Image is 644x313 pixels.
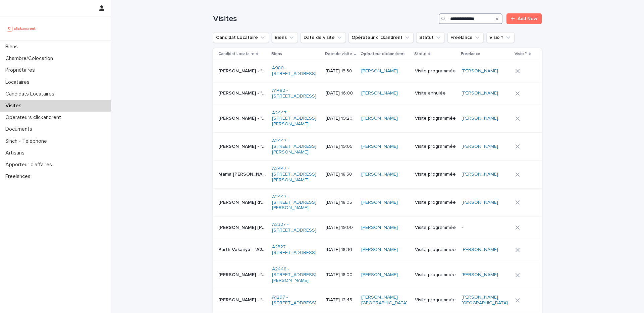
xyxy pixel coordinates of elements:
[213,82,542,105] tr: [PERSON_NAME] - "A1482 - [STREET_ADDRESS]"[PERSON_NAME] - "A1482 - [STREET_ADDRESS]" A1482 - [STR...
[3,114,66,121] p: Operateurs clickandrent
[415,200,456,205] p: Visite programmée
[218,296,268,303] p: Téné Cicolella-diallo - "A1267 - 2 rue de Koufra, Boulogne-Billancourt 92100"
[272,32,298,43] button: Biens
[3,126,38,132] p: Documents
[462,272,498,278] a: [PERSON_NAME]
[515,50,527,58] p: Visio ?
[218,50,255,58] p: Candidat Locataire
[326,272,356,278] p: [DATE] 18:00
[3,67,40,73] p: Propriétaires
[361,50,405,58] p: Opérateur clickandrent
[462,247,498,253] a: [PERSON_NAME]
[361,116,398,121] a: [PERSON_NAME]
[301,32,346,43] button: Date de visite
[415,116,456,121] p: Visite programmée
[462,90,498,96] a: [PERSON_NAME]
[218,246,268,253] p: Parth Vekariya - "A2327 - 5 Rue de la Roche, Rueil-Malmaison 92500"
[326,144,356,149] p: [DATE] 19:05
[272,166,320,183] a: A2447 - [STREET_ADDRESS][PERSON_NAME]
[462,172,498,177] a: [PERSON_NAME]
[213,239,542,261] tr: Parth Vekariya - "A2327 - [STREET_ADDRESS]"Parth Vekariya - "A2327 - [STREET_ADDRESS]" A2327 - [S...
[272,194,320,211] a: A2447 - [STREET_ADDRESS][PERSON_NAME]
[348,32,414,43] button: Opérateur clickandrent
[3,91,60,97] p: Candidats Locataires
[462,144,498,149] a: [PERSON_NAME]
[325,50,352,58] p: Date de visite
[462,295,509,306] a: [PERSON_NAME] [GEOGRAPHIC_DATA]
[415,247,456,253] p: Visite programmée
[272,88,320,99] a: A1482 - [STREET_ADDRESS]
[415,68,456,74] p: Visite programmée
[361,272,398,278] a: [PERSON_NAME]
[415,90,456,96] p: Visite annulée
[218,142,268,149] p: Solene Mosnier - "A2447 - 14 rue Jean Jacques Rousseau, Romainville 93230"
[361,172,398,177] a: [PERSON_NAME]
[218,170,268,177] p: Mama sahale Souare - "A2447 - 14 rue Jean Jacques Rousseau, Romainville 93230"
[415,297,456,303] p: Visite programmée
[326,297,356,303] p: [DATE] 12:45
[326,172,356,177] p: [DATE] 18:50
[3,44,23,50] p: Biens
[213,261,542,289] tr: [PERSON_NAME] - "A2448 - [STREET_ADDRESS][PERSON_NAME]"[PERSON_NAME] - "A2448 - [STREET_ADDRESS][...
[415,172,456,177] p: Visite programmée
[272,222,320,233] a: A2327 - [STREET_ADDRESS]
[213,289,542,311] tr: [PERSON_NAME] - "A1267 - [STREET_ADDRESS]"[PERSON_NAME] - "A1267 - [STREET_ADDRESS]" A1267 - [STR...
[3,79,35,85] p: Locataires
[462,225,509,231] p: -
[326,200,356,205] p: [DATE] 18:05
[218,89,268,96] p: Julien Maillot - "A1482 - 11 rue de Châteaufort, Orsay 91400"
[272,244,320,256] a: A2327 - [STREET_ADDRESS]
[213,14,436,24] h1: Visites
[213,161,542,188] tr: Mama [PERSON_NAME] - "A2447 - [STREET_ADDRESS][PERSON_NAME]"Mama [PERSON_NAME] - "A2447 - [STREET...
[213,32,269,43] button: Candidat Locataire
[462,68,498,74] a: [PERSON_NAME]
[439,13,502,24] input: Search
[272,295,320,306] a: A1267 - [STREET_ADDRESS]
[326,247,356,253] p: [DATE] 18:30
[218,198,268,205] p: Marie-paule Corby de thonel d’orgeix - "A2447 - 14 rue Jean Jacques Rousseau, Romainville 93230"
[213,188,542,216] tr: [PERSON_NAME] d’orgeix - "A2447 - [STREET_ADDRESS][PERSON_NAME]"[PERSON_NAME] d’orgeix - "A2447 -...
[5,22,38,35] img: UCB0brd3T0yccxBKYDjQ
[3,55,58,62] p: Chambre/Colocation
[361,200,398,205] a: [PERSON_NAME]
[361,90,398,96] a: [PERSON_NAME]
[361,68,398,74] a: [PERSON_NAME]
[361,225,398,231] a: [PERSON_NAME]
[462,116,498,121] a: [PERSON_NAME]
[3,173,36,180] p: Freelances
[461,50,480,58] p: Freelance
[416,32,445,43] button: Statut
[272,266,320,283] a: A2448 - [STREET_ADDRESS][PERSON_NAME]
[218,224,268,231] p: dione fama Dione fama - "A2327 - 5 Rue de la Roche, Rueil-Malmaison 92500"
[272,65,320,77] a: A980 - [STREET_ADDRESS]
[3,162,57,168] p: Apporteur d'affaires
[271,50,282,58] p: Biens
[518,16,537,21] span: Add New
[3,138,52,144] p: Sinch - Téléphone
[272,138,320,155] a: A2447 - [STREET_ADDRESS][PERSON_NAME]
[213,132,542,160] tr: [PERSON_NAME] - "A2447 - [STREET_ADDRESS][PERSON_NAME]"[PERSON_NAME] - "A2447 - [STREET_ADDRESS][...
[218,114,268,121] p: Maxime Vilas - "A2447 - 14 rue Jean Jacques Rousseau, Romainville 93230"
[415,144,456,149] p: Visite programmée
[3,103,27,109] p: Visites
[361,247,398,253] a: [PERSON_NAME]
[272,110,320,127] a: A2447 - [STREET_ADDRESS][PERSON_NAME]
[218,271,268,278] p: Delphine Romeo - "A2448 - 1 bis rue Jules Breton, Lille 59000"
[361,295,409,306] a: [PERSON_NAME] [GEOGRAPHIC_DATA]
[506,13,542,24] a: Add New
[414,50,427,58] p: Statut
[415,272,456,278] p: Visite programmée
[447,32,484,43] button: Freelance
[326,68,356,74] p: [DATE] 13:30
[326,90,356,96] p: [DATE] 16:00
[326,116,356,121] p: [DATE] 19:20
[213,60,542,82] tr: [PERSON_NAME] - "A980 - [STREET_ADDRESS]"[PERSON_NAME] - "A980 - [STREET_ADDRESS]" A980 - [STREET...
[3,150,30,156] p: Artisans
[213,216,542,239] tr: [PERSON_NAME] [PERSON_NAME] - "A2327 - [STREET_ADDRESS]"[PERSON_NAME] [PERSON_NAME] - "A2327 - [S...
[218,67,268,74] p: Joseph Menaud - "A980 - 14 rue des Lilas, Alfortville 94140"
[361,144,398,149] a: [PERSON_NAME]
[462,200,498,205] a: [PERSON_NAME]
[213,105,542,132] tr: [PERSON_NAME] - "A2447 - [STREET_ADDRESS][PERSON_NAME]"[PERSON_NAME] - "A2447 - [STREET_ADDRESS][...
[326,225,356,231] p: [DATE] 19:00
